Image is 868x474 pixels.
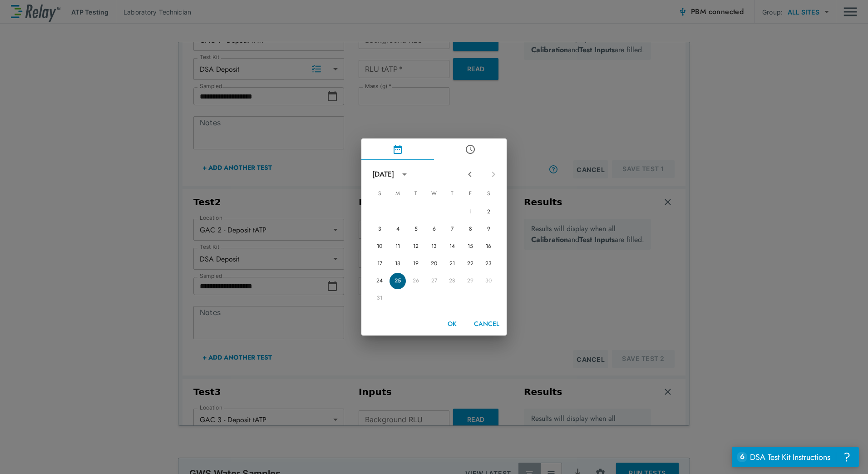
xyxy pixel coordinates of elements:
button: 3 [371,221,388,237]
button: 22 [462,256,478,272]
span: Monday [390,185,406,203]
button: 5 [408,221,424,237]
button: 23 [480,256,497,272]
button: pick date [361,138,434,160]
span: Friday [462,185,478,203]
button: Cancel [470,316,503,332]
span: Thursday [444,185,460,203]
span: Saturday [480,185,497,203]
span: Wednesday [426,185,442,203]
button: 21 [444,256,460,272]
button: 1 [462,204,478,220]
button: 19 [408,256,424,272]
button: 8 [462,221,478,237]
button: 16 [480,238,497,255]
button: 25 [390,273,406,289]
button: 15 [462,238,478,255]
span: Sunday [371,185,388,203]
button: 18 [390,256,406,272]
button: 13 [426,238,442,255]
button: OK [438,316,467,332]
button: 2 [480,204,497,220]
button: 7 [444,221,460,237]
button: 10 [371,238,388,255]
iframe: Resource center [732,447,859,467]
button: 11 [390,238,406,255]
button: calendar view is open, switch to year view [397,167,412,182]
button: pick time [434,138,507,160]
button: 6 [426,221,442,237]
span: Tuesday [408,185,424,203]
button: Previous month [462,167,478,182]
button: 12 [408,238,424,255]
button: 17 [371,256,388,272]
button: 20 [426,256,442,272]
div: [DATE] [372,169,394,180]
button: 14 [444,238,460,255]
button: 24 [371,273,388,289]
button: 4 [390,221,406,237]
button: 9 [480,221,497,237]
